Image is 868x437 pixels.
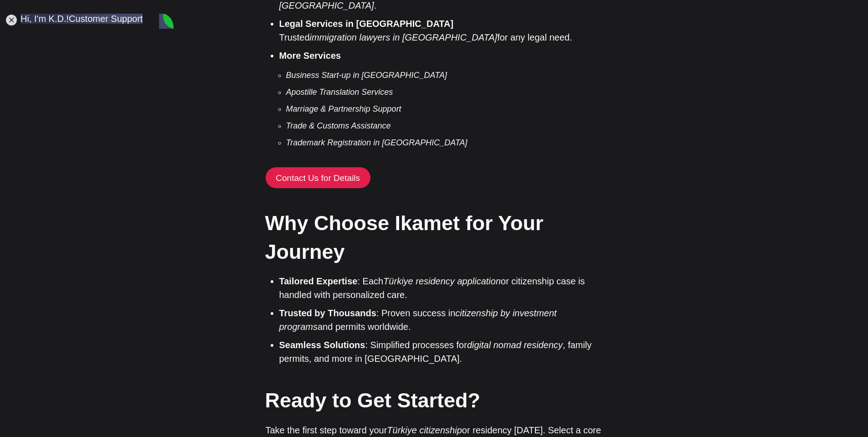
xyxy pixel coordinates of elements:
[279,306,603,334] li: : Proven success in and permits worldwide.
[286,138,467,147] em: Trademark Registration in [GEOGRAPHIC_DATA]
[279,308,557,332] em: citizenship by investment programs
[279,19,454,29] strong: Legal Services in [GEOGRAPHIC_DATA]
[265,386,602,415] h2: Ready to Get Started?
[279,17,603,44] li: Trusted for any legal need.
[279,340,365,350] strong: Seamless Solutions
[279,308,376,318] strong: Trusted by Thousands
[279,276,358,286] strong: Tailored Expertise
[286,121,391,130] em: Trade & Customs Assistance
[279,338,603,365] li: : Simplified processes for , family permits, and more in [GEOGRAPHIC_DATA].
[467,340,563,350] em: digital nomad residency
[279,51,341,61] strong: More Services
[286,87,393,97] em: Apostille Translation Services
[310,32,498,42] em: immigration lawyers in [GEOGRAPHIC_DATA]
[286,104,401,113] em: Marriage & Partnership Support
[286,71,447,80] em: Business Start-up in [GEOGRAPHIC_DATA]
[265,209,602,266] h2: Why Choose Ikamet for Your Journey
[279,274,603,302] li: : Each or citizenship case is handled with personalized care.
[383,276,501,286] em: Türkiye residency application
[387,425,462,435] em: Türkiye citizenship
[266,167,370,188] a: Contact Us for Details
